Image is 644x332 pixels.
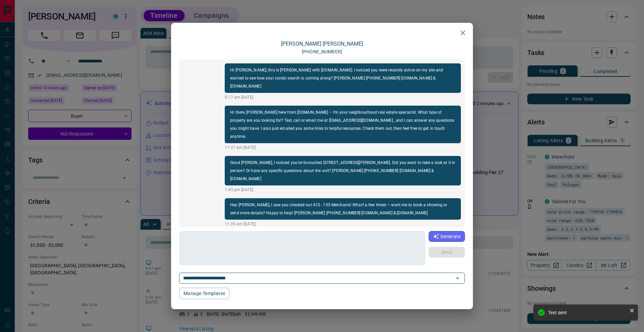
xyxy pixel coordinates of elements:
p: [PHONE_NUMBER] [302,48,342,55]
p: 11:05 am [DATE] [225,221,461,227]
p: 11:27 am [DATE] [225,145,461,151]
p: Hi there, [PERSON_NAME] here from [DOMAIN_NAME] – I’m your neighbourhood real estate specialist. ... [230,108,455,141]
button: Open [453,274,462,283]
a: [PERSON_NAME] [PERSON_NAME] [281,41,363,47]
p: Hey [PERSON_NAME], I saw you checked out 415 - 155 Merchants' Wharf a few times — want me to book... [230,201,455,217]
p: 1:45 pm [DATE] [225,187,461,193]
p: 9:17 am [DATE] [225,94,461,100]
button: Generate [429,231,465,242]
div: Text sent [548,310,627,315]
p: Good [PERSON_NAME], I noticed you've favourited [STREET_ADDRESS][PERSON_NAME]. Did you want to ta... [230,159,455,183]
p: Hi [PERSON_NAME], this is [PERSON_NAME] with [DOMAIN_NAME]. I noticed you were recently active on... [230,66,455,90]
button: Manage Templates [179,288,229,299]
